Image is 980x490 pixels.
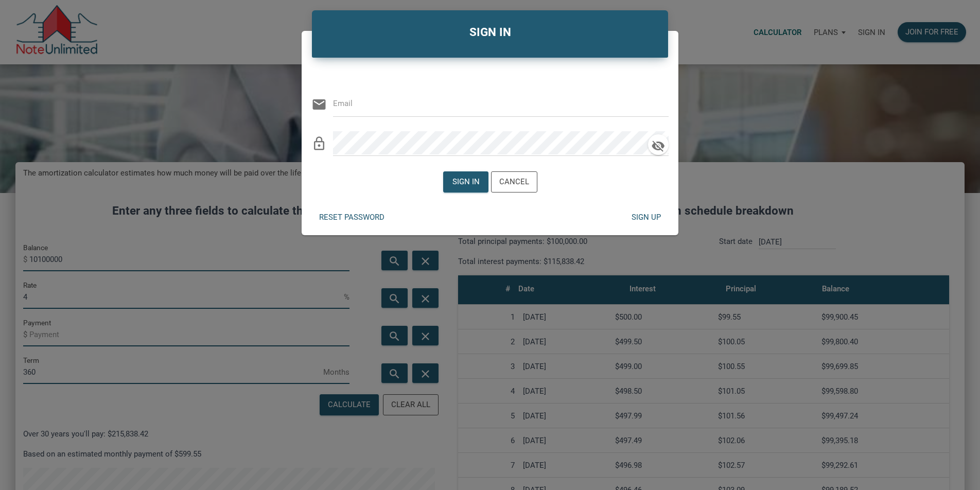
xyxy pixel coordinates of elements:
input: Email [333,92,653,115]
i: email [311,97,327,112]
button: Cancel [491,171,537,192]
i: lock_outline [311,136,327,151]
button: Sign in [443,171,488,192]
div: Sign in [452,176,479,188]
button: Sign up [623,207,669,227]
div: Reset password [319,212,384,223]
div: Cancel [499,176,529,188]
button: Reset password [311,207,392,227]
div: Sign up [632,212,661,223]
h4: SIGN IN [320,24,660,41]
